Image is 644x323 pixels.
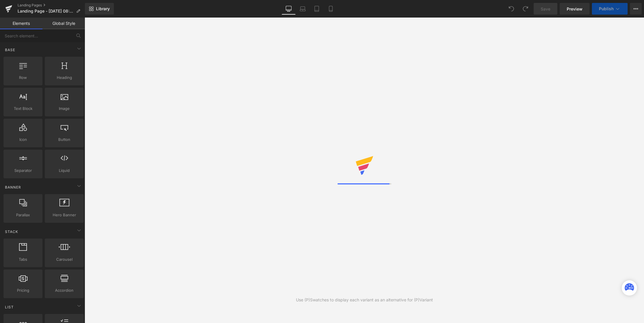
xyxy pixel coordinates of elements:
span: Preview [567,6,583,12]
span: Base [4,47,16,53]
span: Library [96,6,110,11]
span: Row [5,75,41,81]
span: Parallax [5,212,41,218]
span: Icon [5,137,41,143]
span: Carousel [47,256,82,262]
div: Use (P)Swatches to display each variant as an alternative for (P)Variant [296,297,433,303]
button: Publish [592,3,628,15]
button: Undo [506,3,517,15]
span: Liquid [47,167,82,174]
span: Accordion [47,287,82,293]
span: Landing Page - [DATE] 08:05:29 [18,9,74,13]
span: Hero Banner [47,212,82,218]
span: Publish [599,6,614,11]
span: Pricing [5,287,41,293]
span: Stack [4,229,19,234]
button: Redo [520,3,531,15]
a: Mobile [324,3,338,15]
span: Button [47,137,82,143]
a: Landing Pages [18,3,85,8]
a: Laptop [296,3,310,15]
a: Tablet [310,3,324,15]
button: More [630,3,642,15]
span: Tabs [5,256,41,262]
span: List [4,304,14,310]
a: Desktop [282,3,296,15]
span: Separator [5,167,41,174]
span: Save [541,6,550,12]
span: Text Block [5,106,41,112]
span: Banner [4,184,22,190]
span: Heading [47,75,82,81]
a: New Library [85,3,114,15]
a: Preview [560,3,590,15]
span: Image [47,106,82,112]
a: Global Style [42,18,85,29]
